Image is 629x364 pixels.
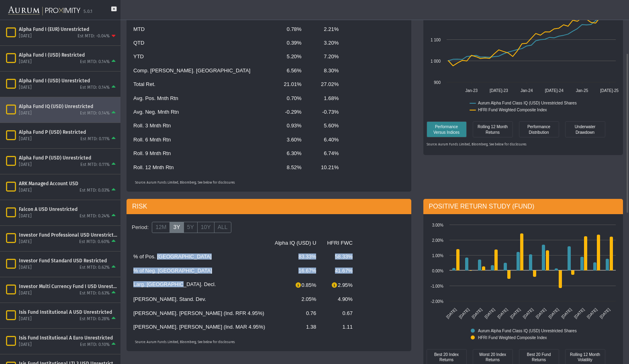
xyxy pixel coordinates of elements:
[129,105,255,119] td: Avg. Neg. Mnth Rtn
[270,250,321,264] td: 83.33%
[80,188,110,194] div: Est MTD: 0.03%
[586,307,598,319] text: [DATE]
[430,59,440,63] text: 1 000
[80,342,110,348] div: Est MTD: 0.10%
[129,50,255,63] td: YTD
[576,88,588,93] text: Jan-25
[19,78,117,84] div: Alpha Fund I (USD) Unrestricted
[214,222,231,233] label: ALL
[80,316,110,322] div: Est MTD: 0.28%
[478,335,547,340] text: HFRI Fund Weighted Composite Index
[509,307,521,319] text: [DATE]
[80,85,110,91] div: Est MTD: 0.14%
[80,290,110,297] div: Est MTD: 0.63%
[255,64,306,78] td: 6.56%
[306,119,344,133] td: 5.60%
[127,199,411,214] div: RISK
[521,351,557,363] div: Best 20 Fund Returns
[170,222,184,233] label: 3Y
[465,88,478,93] text: Jan-23
[19,59,32,65] div: [DATE]
[270,236,321,250] td: Alpha IQ (USD) U
[270,307,321,320] td: 0.76
[19,239,32,245] div: [DATE]
[547,307,560,319] text: [DATE]
[431,299,443,304] text: -2.00%
[321,236,357,250] td: HFRI FWC
[573,307,585,319] text: [DATE]
[434,80,441,85] text: 900
[129,36,255,50] td: QTD
[129,221,152,234] div: Period:
[429,351,465,363] div: Best 20 Index Returns
[475,351,511,363] div: Worst 20 Index Returns
[19,258,117,264] div: Investor Fund Standard USD Restricted
[129,307,270,320] td: [PERSON_NAME]. [PERSON_NAME] (Ind. RFR 4.95%)
[19,33,32,39] div: [DATE]
[19,342,32,348] div: [DATE]
[270,278,321,292] td: 0.85%
[129,161,255,174] td: Roll. 12 Mnth Rtn
[423,199,623,214] div: POSITIVE RETURN STUDY (FUND)
[321,250,357,264] td: 58.33%
[306,147,344,160] td: 6.74%
[19,26,117,33] div: Alpha Fund I (EUR) Unrestricted
[321,320,357,334] td: 1.11
[19,110,32,117] div: [DATE]
[19,52,117,58] div: Alpha Fund I (USD) Restricted
[135,181,403,185] p: Source: Aurum Funds Limited, Bloomberg, See below for disclosures
[306,133,344,147] td: 6.40%
[80,265,110,271] div: Est MTD: 0.62%
[598,307,611,319] text: [DATE]
[129,250,270,264] td: % of Pos. [GEOGRAPHIC_DATA]
[19,188,32,194] div: [DATE]
[306,92,344,105] td: 1.68%
[255,105,306,119] td: -0.29%
[80,162,110,168] div: Est MTD: 0.11%
[79,239,110,245] div: Est MTD: 0.60%
[129,278,270,292] td: Larg. [GEOGRAPHIC_DATA]. Decl.
[19,265,32,271] div: [DATE]
[427,143,620,147] p: Source: Aurum Funds Limited, Bloomberg, See below for disclosures
[129,264,270,278] td: % of Neg. [GEOGRAPHIC_DATA]
[520,88,533,93] text: Jan-24
[152,222,170,233] label: 12M
[270,292,321,306] td: 2.05%
[184,222,198,233] label: 5Y
[321,292,357,306] td: 4.90%
[478,329,577,333] text: Aurum Alpha Fund Class IQ (USD) Unrestricted Shares
[19,335,117,341] div: Isis Fund Institutional A Euro Unrestricted
[19,103,117,110] div: Alpha Fund IQ (USD) Unrestricted
[471,307,483,319] text: [DATE]
[19,283,117,290] div: Investor Multi Currency Fund I USD Unrestricted
[255,133,306,147] td: 3.60%
[80,213,110,219] div: Est MTD: 0.24%
[306,36,344,50] td: 3.20%
[306,64,344,78] td: 8.30%
[565,121,605,137] div: Underwater Drawdown
[255,161,306,174] td: 8.52%
[432,269,443,273] text: 0.00%
[129,320,270,334] td: [PERSON_NAME]. [PERSON_NAME] (Ind. MAR 4.95%)
[306,78,344,91] td: 27.02%
[19,136,32,142] div: [DATE]
[255,22,306,36] td: 0.78%
[496,307,509,319] text: [DATE]
[431,284,443,288] text: -1.00%
[427,121,467,137] div: Performance Versus Indices
[321,307,357,320] td: 0.67
[484,307,496,319] text: [DATE]
[255,119,306,133] td: 0.93%
[19,85,32,91] div: [DATE]
[84,9,92,15] div: 5.0.1
[430,38,440,42] text: 1 100
[521,123,557,135] div: Performance Distribution
[135,340,403,345] p: Source: Aurum Funds Limited, Bloomberg, See below for disclosures
[129,78,255,91] td: Total Ret.
[478,108,547,112] text: HFRI Fund Weighted Composite Index
[432,254,443,258] text: 1.00%
[522,307,534,319] text: [DATE]
[306,22,344,36] td: 2.21%
[255,92,306,105] td: 0.70%
[19,180,117,187] div: ARK Managed Account USD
